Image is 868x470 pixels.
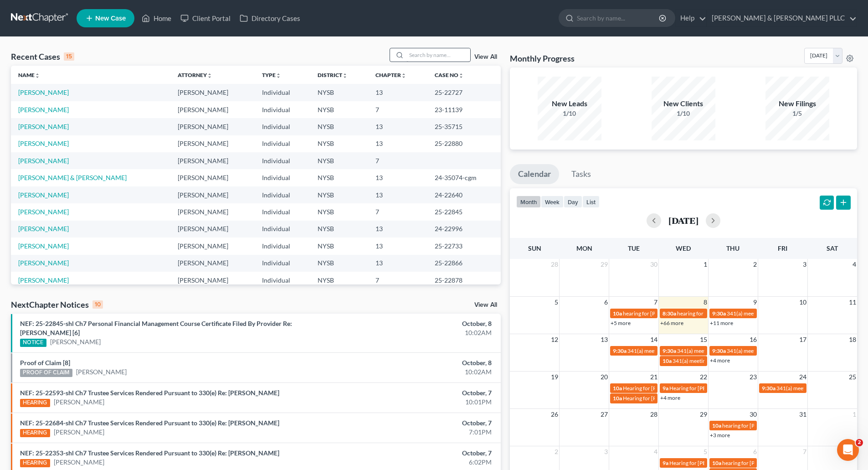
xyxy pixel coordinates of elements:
a: [PERSON_NAME] & [PERSON_NAME] PLLC [707,10,857,26]
a: +66 more [660,320,683,326]
span: 9:30a [663,347,676,354]
span: 341(a) meeting for [PERSON_NAME] [627,347,715,354]
td: [PERSON_NAME] [170,255,255,272]
div: 6:02PM [340,458,492,467]
i: unfold_more [207,73,212,78]
span: 11 [848,297,857,308]
td: 25-22727 [427,84,501,101]
span: 9:30a [712,347,726,354]
td: NYSB [310,101,368,118]
td: Individual [255,186,310,203]
div: October, 7 [340,418,492,428]
span: 7 [653,297,658,308]
td: Individual [255,152,310,169]
div: 1/10 [538,109,601,118]
button: list [582,196,600,208]
div: NextChapter Notices [11,299,103,310]
span: 14 [649,334,658,345]
td: [PERSON_NAME] [170,221,255,238]
td: [PERSON_NAME] [170,238,255,254]
span: 26 [550,409,559,420]
span: Tue [628,244,640,252]
span: 17 [798,334,807,345]
span: 20 [600,372,609,382]
h3: Monthly Progress [510,53,575,64]
span: 10 [798,297,807,308]
a: Help [676,10,706,26]
td: 13 [368,186,427,203]
span: hearing for [PERSON_NAME] [722,460,792,466]
i: unfold_more [276,73,281,78]
a: [PERSON_NAME] [18,276,69,284]
a: +4 more [710,357,730,364]
span: 9a [663,460,668,466]
span: 4 [852,259,857,270]
span: 24 [798,372,807,382]
span: 2 [856,439,863,446]
span: 5 [703,446,708,457]
td: [PERSON_NAME] [170,84,255,101]
span: 9:30a [613,347,627,354]
td: [PERSON_NAME] [170,118,255,135]
div: New Leads [538,98,601,109]
td: NYSB [310,169,368,186]
span: 10a [663,357,672,364]
td: Individual [255,203,310,220]
a: Attorneyunfold_more [178,72,212,78]
div: October, 7 [340,388,492,398]
a: NEF: 25-22593-shl Ch7 Trustee Services Rendered Pursuant to 330(e) Re: [PERSON_NAME] [20,389,279,397]
td: 13 [368,169,427,186]
span: 7 [802,446,807,457]
td: 25-22880 [427,135,501,152]
i: unfold_more [458,73,464,78]
a: +5 more [611,320,631,326]
span: Thu [726,244,740,252]
td: Individual [255,255,310,272]
button: day [564,196,582,208]
div: October, 7 [340,449,492,458]
span: 28 [649,409,658,420]
span: 19 [550,372,559,382]
span: Mon [576,244,592,252]
div: PROOF OF CLAIM [20,369,72,377]
span: 3 [802,259,807,270]
button: week [541,196,564,208]
div: 10:02AM [340,328,492,337]
td: Individual [255,169,310,186]
td: Individual [255,272,310,289]
td: NYSB [310,118,368,135]
span: 341(a) meeting for [PERSON_NAME] & [PERSON_NAME] [727,310,863,317]
a: View All [474,54,497,60]
a: +4 more [660,394,680,401]
span: hearing for [PERSON_NAME] et [PERSON_NAME] [722,422,842,429]
td: NYSB [310,84,368,101]
td: 25-22878 [427,272,501,289]
td: 13 [368,84,427,101]
td: 13 [368,221,427,238]
h2: [DATE] [668,216,699,225]
span: 22 [699,372,708,382]
span: Fri [778,244,787,252]
div: HEARING [20,459,50,467]
span: 2 [554,446,559,457]
td: [PERSON_NAME] [170,135,255,152]
td: 7 [368,152,427,169]
a: NEF: 25-22684-shl Ch7 Trustee Services Rendered Pursuant to 330(e) Re: [PERSON_NAME] [20,419,279,427]
a: Tasks [563,164,599,184]
span: 29 [699,409,708,420]
input: Search by name... [577,10,660,26]
a: Case Nounfold_more [435,72,464,78]
a: [PERSON_NAME] [18,123,69,130]
td: Individual [255,84,310,101]
button: month [516,196,541,208]
td: NYSB [310,203,368,220]
span: 341(a) meeting for [PERSON_NAME] [677,347,765,354]
span: hearing for [PERSON_NAME] [623,310,693,317]
a: [PERSON_NAME] [54,458,104,467]
div: 1/5 [765,109,829,118]
a: Calendar [510,164,559,184]
div: 10 [92,300,103,309]
div: New Clients [652,98,715,109]
td: Individual [255,101,310,118]
td: Individual [255,221,310,238]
